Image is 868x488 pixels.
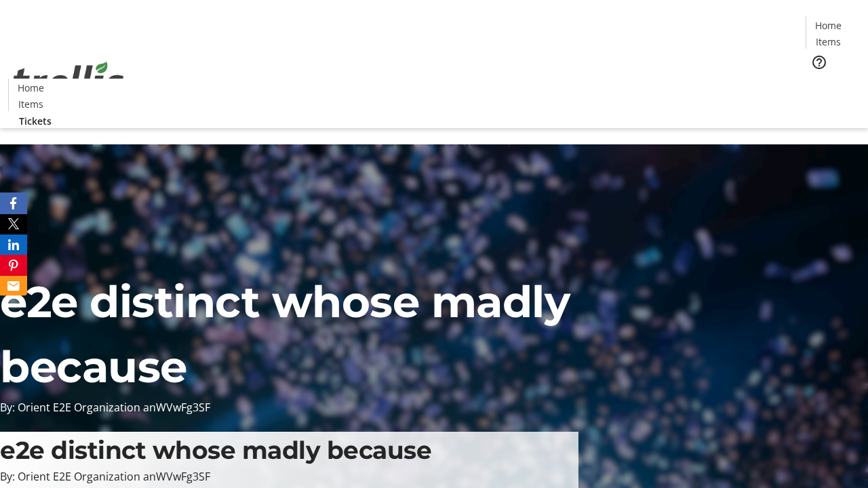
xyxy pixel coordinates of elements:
span: Tickets [19,114,52,128]
a: Tickets [8,114,62,128]
span: Items [816,35,841,49]
a: Home [806,18,850,33]
button: Help [806,49,833,76]
a: Home [9,81,52,95]
span: Home [18,81,44,95]
span: Home [815,18,842,33]
span: Items [18,97,43,111]
a: Tickets [806,79,860,93]
img: Orient E2E Organization anWVwFg3SF's Logo [8,47,129,115]
a: Items [9,97,52,111]
span: Tickets [816,79,849,93]
a: Items [806,35,850,49]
